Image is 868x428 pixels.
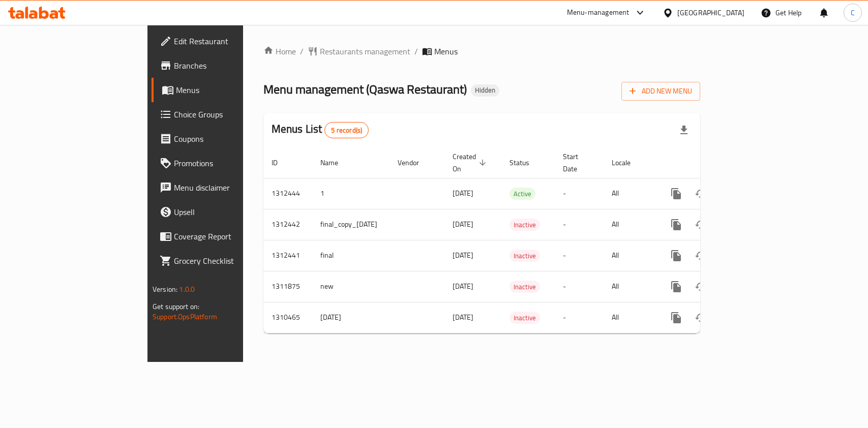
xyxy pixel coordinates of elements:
div: [GEOGRAPHIC_DATA] [677,7,744,18]
span: Name [320,157,351,169]
button: Change Status [689,305,713,330]
span: Status [510,157,543,169]
a: Grocery Checklist [152,249,292,273]
span: Restaurants management [320,45,410,57]
span: [DATE] [453,187,473,200]
a: Restaurants management [308,45,410,57]
a: Edit Restaurant [152,29,292,53]
span: [DATE] [453,311,473,324]
a: Coverage Report [152,224,292,249]
span: Menus [434,45,458,57]
td: new [312,271,390,302]
span: Edit Restaurant [174,35,284,47]
span: Menu disclaimer [174,181,284,194]
a: Promotions [152,151,292,175]
button: Change Status [689,212,713,237]
a: Support.OpsPlatform [153,310,217,323]
span: Inactive [510,312,540,324]
span: Hidden [471,86,499,95]
th: Actions [656,147,770,178]
td: [DATE] [312,302,390,333]
span: Created On [453,150,489,175]
span: Vendor [398,157,432,169]
div: Hidden [471,84,499,97]
span: Coupons [174,133,284,145]
button: Change Status [689,274,713,299]
div: Menu-management [567,7,630,19]
span: Inactive [510,250,540,262]
h2: Menus List [272,121,369,138]
button: more [664,212,689,237]
button: Change Status [689,243,713,268]
td: All [604,178,656,209]
div: Inactive [510,312,540,324]
td: 1 [312,178,390,209]
span: C [851,7,855,18]
td: - [555,302,604,333]
button: more [664,274,689,299]
span: 5 record(s) [325,126,368,135]
span: Menu management ( Qaswa Restaurant ) [263,78,467,101]
span: Inactive [510,219,540,231]
td: All [604,240,656,271]
a: Coupons [152,127,292,151]
span: ID [272,157,291,169]
td: - [555,178,604,209]
div: Inactive [510,250,540,262]
span: [DATE] [453,218,473,231]
span: Coverage Report [174,230,284,242]
td: final_copy_[DATE] [312,209,390,240]
button: Add New Menu [621,82,700,101]
span: [DATE] [453,280,473,293]
span: Add New Menu [630,85,692,98]
a: Branches [152,53,292,78]
a: Menus [152,78,292,102]
td: All [604,302,656,333]
div: Inactive [510,219,540,231]
span: Active [510,188,535,200]
a: Upsell [152,200,292,224]
div: Active [510,188,535,200]
div: Total records count [324,122,369,138]
button: more [664,181,689,206]
td: All [604,271,656,302]
a: Choice Groups [152,102,292,127]
span: Version: [153,283,177,296]
span: Grocery Checklist [174,255,284,267]
span: 1.0.0 [179,283,195,296]
span: Get support on: [153,300,199,313]
td: - [555,240,604,271]
button: Change Status [689,181,713,206]
span: Upsell [174,206,284,218]
button: more [664,305,689,330]
span: Choice Groups [174,108,284,120]
td: - [555,209,604,240]
li: / [414,45,418,57]
td: final [312,240,390,271]
span: Inactive [510,281,540,293]
a: Menu disclaimer [152,175,292,200]
span: Menus [176,84,284,96]
td: - [555,271,604,302]
span: Branches [174,59,284,72]
span: Start Date [563,150,591,175]
table: enhanced table [263,147,770,333]
td: All [604,209,656,240]
div: Export file [672,118,696,142]
span: Promotions [174,157,284,169]
li: / [300,45,304,57]
span: [DATE] [453,249,473,262]
button: more [664,243,689,268]
span: Locale [612,157,644,169]
nav: breadcrumb [263,45,700,57]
